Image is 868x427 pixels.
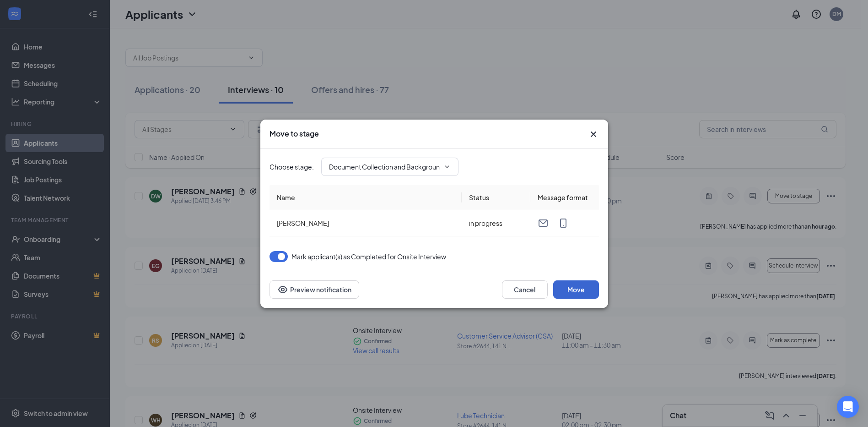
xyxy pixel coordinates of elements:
svg: ChevronDown [443,163,451,170]
svg: Eye [277,284,288,295]
svg: MobileSms [558,218,569,229]
svg: Cross [588,129,599,140]
svg: Email [538,218,549,229]
span: [PERSON_NAME] [277,219,329,227]
span: Mark applicant(s) as Completed for Onsite Interview [291,251,446,262]
button: Preview notificationEye [270,280,359,299]
button: Move [553,280,599,299]
button: Cancel [502,280,548,299]
td: in progress [462,210,530,236]
th: Status [462,185,530,210]
div: Open Intercom Messenger [837,396,859,418]
th: Name [270,185,462,210]
button: Close [588,129,599,140]
h3: Move to stage [270,129,319,139]
span: Choose stage : [270,162,314,172]
th: Message format [530,185,599,210]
